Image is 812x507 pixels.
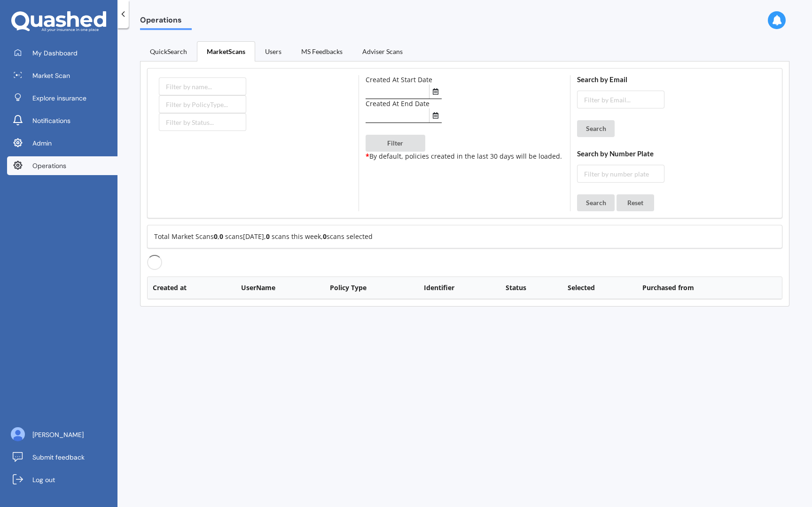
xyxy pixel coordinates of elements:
[140,15,192,28] span: Operations
[32,116,70,125] span: Notifications
[577,194,615,211] button: Search
[154,232,373,241] span: Total Market Scans , scan s [DATE], scans this week, scans selected
[266,232,270,241] b: 0
[159,95,246,113] input: Filter by PolicyType...
[219,232,223,241] b: 0
[291,41,352,61] a: MS Feedbacks
[577,91,664,108] input: Filter by Email...
[32,138,52,148] span: Admin
[323,232,327,241] b: 0
[500,277,562,299] th: Status
[7,89,117,108] a: Explore insurance
[352,41,413,61] a: Adviser Scans
[7,425,117,444] a: [PERSON_NAME]
[366,135,425,152] button: Filter
[32,161,66,170] span: Operations
[32,48,78,58] span: My Dashboard
[32,453,85,462] span: Submit feedback
[32,475,55,484] span: Log out
[32,430,84,439] span: [PERSON_NAME]
[7,134,117,153] a: Admin
[577,165,664,183] input: Filter by number plate
[366,99,429,108] label: Created At End Date
[429,84,442,99] button: Select date
[148,277,236,299] th: Created at
[7,448,117,467] a: Submit feedback
[11,427,25,441] img: ALV-UjU6YHOUIM1AGx_4vxbOkaOq-1eqc8a3URkVIJkc_iWYmQ98kTe7fc9QMVOBV43MoXmOPfWPN7JjnmUwLuIGKVePaQgPQ...
[159,113,246,131] input: Filter by Status...
[32,71,70,80] span: Market Scan
[140,41,197,61] a: QuickSearch
[577,75,775,84] h4: Search by Email
[637,277,761,299] th: Purchased from
[7,44,117,62] a: My Dashboard
[236,277,325,299] th: UserName
[366,75,432,84] label: Created At Start Date
[419,277,500,299] th: Identifier
[32,93,86,103] span: Explore insurance
[214,232,218,241] b: 0
[366,152,562,161] span: By default, policies created in the last 30 days will be loaded.
[255,41,291,61] a: Users
[159,77,246,95] input: Filter by name...
[7,156,117,175] a: Operations
[7,66,117,85] a: Market Scan
[429,108,442,123] button: Select date
[325,277,419,299] th: Policy Type
[197,41,255,61] a: MarketScans
[617,194,654,211] button: Reset
[577,149,775,158] h4: Search by Number Plate
[577,120,615,137] button: Search
[7,470,117,489] a: Log out
[7,111,117,130] a: Notifications
[562,277,638,299] th: Selected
